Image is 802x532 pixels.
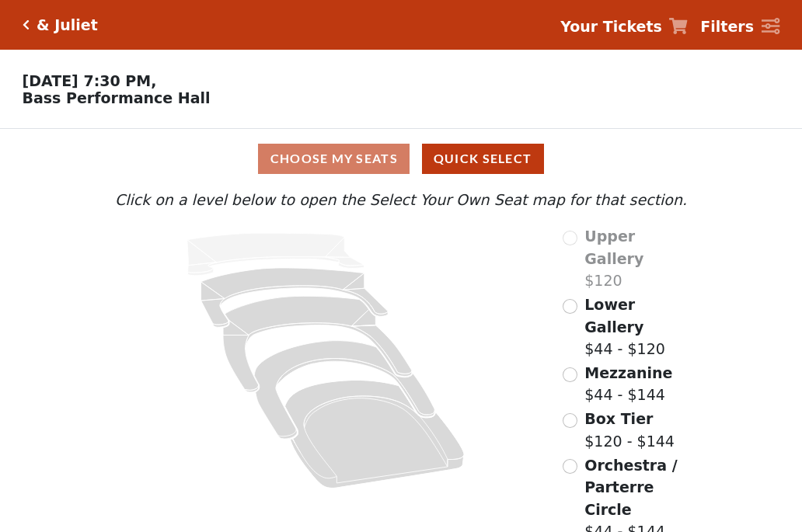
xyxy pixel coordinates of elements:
span: Upper Gallery [584,228,643,267]
h5: & Juliet [37,16,98,34]
span: Lower Gallery [584,296,643,336]
strong: Your Tickets [560,18,662,35]
span: Box Tier [584,410,653,427]
p: Click on a level below to open the Select Your Own Seat map for that section. [111,189,691,211]
label: $44 - $144 [584,362,672,406]
label: $120 - $144 [584,408,675,452]
span: Mezzanine [584,364,672,381]
strong: Filters [700,18,754,35]
path: Orchestra / Parterre Circle - Seats Available: 42 [285,381,465,489]
label: $120 [584,225,691,292]
span: Orchestra / Parterre Circle [584,457,677,518]
label: $44 - $120 [584,294,691,360]
button: Quick Select [422,144,544,174]
path: Upper Gallery - Seats Available: 0 [187,233,364,276]
a: Click here to go back to filters [23,19,30,30]
a: Your Tickets [560,16,688,38]
a: Filters [700,16,779,38]
path: Lower Gallery - Seats Available: 151 [201,268,389,327]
